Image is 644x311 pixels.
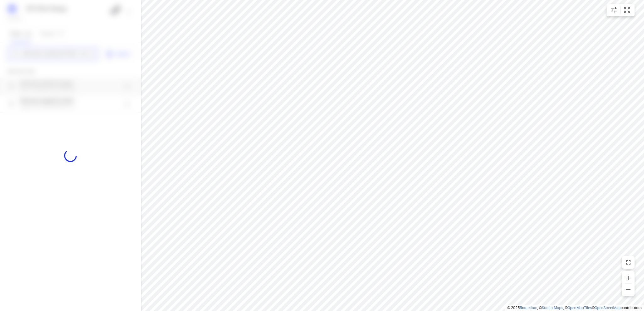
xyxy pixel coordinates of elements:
[607,4,635,16] div: small contained button group
[621,4,633,16] button: Fit zoom
[542,306,563,310] a: Stadia Maps
[595,306,621,310] a: OpenStreetMap
[568,306,592,310] a: OpenMapTiles
[520,306,537,310] a: Routetitan
[608,4,620,16] button: Map settings
[507,306,641,310] li: © 2025 , © , © © contributors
